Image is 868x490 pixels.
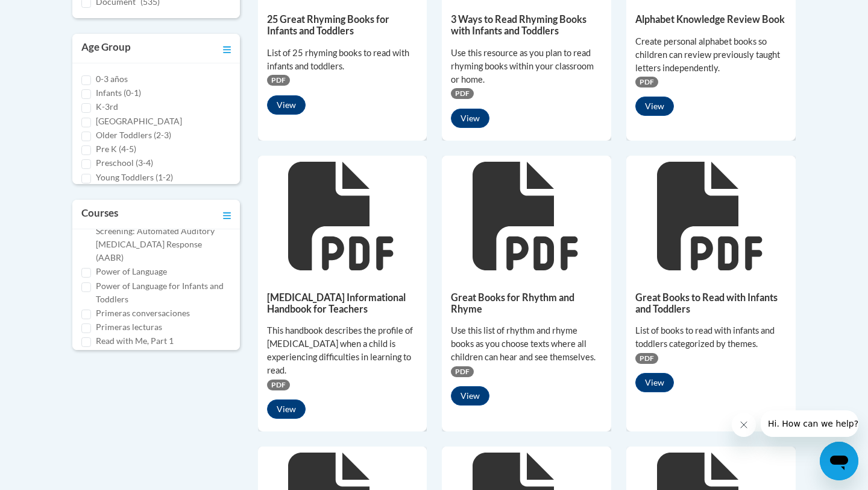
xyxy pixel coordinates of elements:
label: Power of Language for Infants and Toddlers [96,279,231,306]
a: Toggle collapse [223,206,231,223]
label: [GEOGRAPHIC_DATA] [96,115,182,128]
label: Read with Me, Part 1 [96,334,174,348]
button: View [635,97,674,116]
a: Toggle collapse [223,40,231,57]
label: Primeras conversaciones [96,307,190,320]
iframe: Message from company [761,410,858,437]
label: Primeras lecturas [96,320,162,334]
iframe: Close message [732,413,756,437]
div: List of 25 rhyming books to read with infants and toddlers. [267,46,418,73]
div: List of books to read with infants and toddlers categorized by themes. [635,324,787,351]
span: PDF [451,366,474,377]
button: View [267,399,306,419]
span: PDF [635,77,658,87]
label: Power of Language [96,265,167,278]
label: Read with Me, Part 2 [96,349,174,362]
label: Pre K (4-5) [96,142,136,156]
h5: Great Books to Read with Infants and Toddlers [635,291,787,315]
button: View [267,95,306,115]
label: Infants (0-1) [96,86,141,100]
label: 0-3 años [96,72,128,86]
div: Use this list of rhythm and rhyme books as you choose texts where all children can hear and see t... [451,324,602,364]
button: View [451,386,489,406]
label: Young Toddlers (1-2) [96,171,173,184]
h5: Alphabet Knowledge Review Book [635,13,787,25]
button: View [635,373,674,392]
label: Older Toddlers (2-3) [96,129,171,142]
div: Use this resource as you plan to read rhyming books within your classroom or home. [451,46,602,86]
h3: Courses [81,206,118,223]
label: K-3rd [96,100,118,113]
iframe: Button to launch messaging window [820,442,858,480]
label: Preschool (3-4) [96,156,153,170]
div: This handbook describes the profile of [MEDICAL_DATA] when a child is experiencing difficulties i... [267,324,418,377]
span: PDF [267,75,290,86]
h5: 25 Great Rhyming Books for Infants and Toddlers [267,13,418,37]
span: PDF [451,88,474,99]
h3: Age Group [81,40,131,57]
span: PDF [267,380,290,390]
div: Create personal alphabet books so children can review previously taught letters independently. [635,35,787,75]
h5: 3 Ways to Read Rhyming Books with Infants and Toddlers [451,13,602,37]
button: View [451,109,489,128]
span: PDF [635,353,658,364]
h5: Great Books for Rhythm and Rhyme [451,291,602,315]
label: Pediatric Hearing Screening: Automated Auditory [MEDICAL_DATA] Response (AABR) [96,211,231,264]
h5: [MEDICAL_DATA] Informational Handbook for Teachers [267,291,418,315]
